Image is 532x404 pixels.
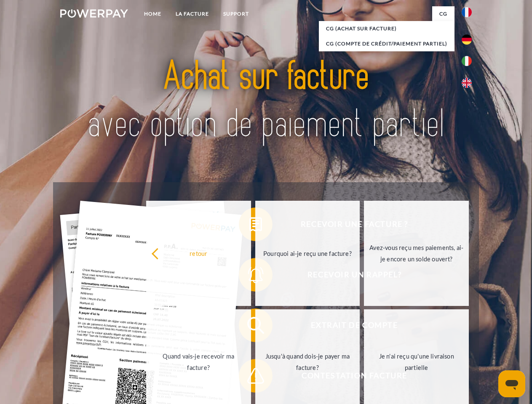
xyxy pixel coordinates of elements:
a: CG (achat sur facture) [319,21,454,36]
a: Support [216,6,256,21]
img: en [462,78,472,88]
div: Jusqu'à quand dois-je payer ma facture? [260,351,355,373]
div: Avez-vous reçu mes paiements, ai-je encore un solde ouvert? [369,242,464,265]
div: Pourquoi ai-je reçu une facture? [260,247,355,259]
img: logo-powerpay-white.svg [60,9,128,18]
iframe: Bouton de lancement de la fenêtre de messagerie [498,370,525,397]
img: de [462,35,472,45]
div: retour [151,247,246,259]
a: Avez-vous reçu mes paiements, ai-je encore un solde ouvert? [364,201,469,306]
a: CG (Compte de crédit/paiement partiel) [319,36,454,51]
a: LA FACTURE [168,6,216,21]
img: it [462,56,472,66]
div: Je n'ai reçu qu'une livraison partielle [369,351,464,373]
img: title-powerpay_fr.svg [80,40,452,161]
img: fr [462,7,472,17]
div: Quand vais-je recevoir ma facture? [151,351,246,373]
a: Home [137,6,168,21]
a: CG [432,6,454,21]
